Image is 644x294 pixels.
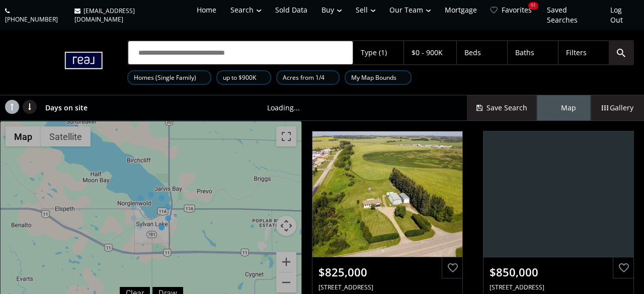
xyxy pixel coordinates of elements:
div: up to $900K [216,70,271,85]
span: [PHONE_NUMBER] [5,15,58,24]
div: Type (1) [361,49,387,56]
div: Homes (Single Family) [127,70,211,85]
div: Map [537,95,591,120]
div: Acres from 1/4 [276,70,340,85]
div: Gallery [591,95,644,120]
div: $825,000 [318,264,456,280]
span: [EMAIL_ADDRESS][DOMAIN_NAME] [74,7,135,24]
div: 38310 Highway 596, Rural Red Deer County, AB T4E 1T3 [318,283,456,291]
span: Gallery [602,103,633,113]
div: Beds [464,49,481,56]
div: My Map Bounds [345,70,412,85]
div: Filters [566,49,587,56]
div: Days on site [40,95,95,120]
div: $0 - 900K [412,49,443,56]
div: 91 [528,2,538,10]
button: Save Search [467,95,537,120]
span: Map [552,103,576,113]
div: Baths [515,49,534,56]
div: 37557 C&E Trail, Rural Red Deer County, AB T4E 1R8 [490,283,627,291]
a: [EMAIL_ADDRESS][DOMAIN_NAME] [69,2,187,29]
img: Logo [10,42,107,82]
div: $850,000 [490,264,627,280]
div: Loading... [267,103,300,113]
